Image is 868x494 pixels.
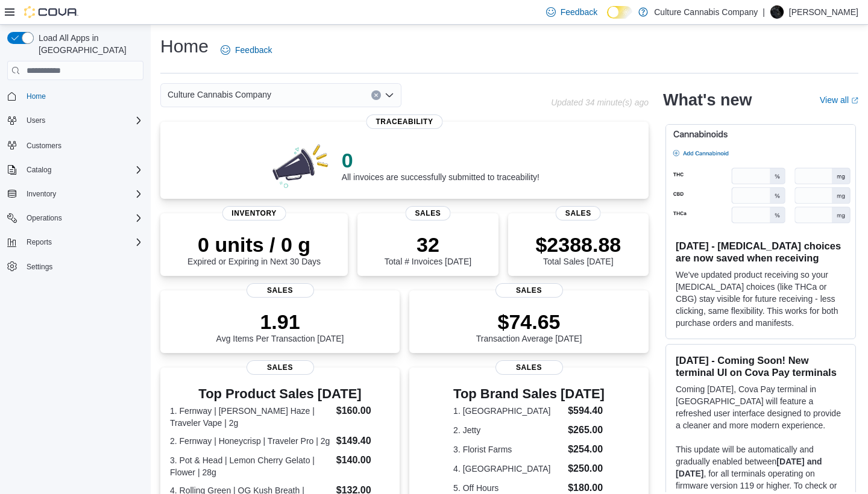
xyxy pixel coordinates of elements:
button: Operations [22,211,67,225]
button: Home [2,87,148,105]
dd: $250.00 [568,461,605,476]
svg: External link [851,97,858,104]
p: 1.91 [216,310,344,334]
p: [PERSON_NAME] [789,5,858,19]
span: Catalog [22,163,143,177]
span: Load All Apps in [GEOGRAPHIC_DATA] [34,32,143,56]
div: All invoices are successfully submitted to traceability! [342,148,539,182]
span: Settings [22,259,143,274]
input: Dark Mode [607,6,632,19]
span: Operations [22,211,143,225]
button: Open list of options [385,90,394,100]
span: Sales [247,283,314,298]
button: Reports [22,235,57,249]
span: Reports [27,237,52,247]
a: View allExternal link [820,95,858,105]
dd: $160.00 [336,404,390,418]
span: Sales [405,206,450,220]
a: Home [22,89,51,104]
div: Total # Invoices [DATE] [385,233,471,266]
dd: $149.40 [336,434,390,448]
span: Culture Cannabis Company [168,87,271,102]
p: 0 [342,148,539,172]
p: We've updated product receiving so your [MEDICAL_DATA] choices (like THCa or CBG) stay visible fo... [676,269,846,329]
h3: Top Brand Sales [DATE] [453,387,605,401]
nav: Complex example [7,83,143,307]
dt: 2. Jetty [453,424,563,436]
dt: 3. Florist Farms [453,443,563,455]
div: Transaction Average [DATE] [476,310,582,343]
h3: [DATE] - [MEDICAL_DATA] choices are now saved when receiving [676,240,846,264]
h3: [DATE] - Coming Soon! New terminal UI on Cova Pay terminals [676,354,846,378]
div: Matt Coley [770,5,784,19]
div: Avg Items Per Transaction [DATE] [216,310,344,343]
h1: Home [160,34,209,58]
button: Operations [2,210,148,227]
dt: 4. [GEOGRAPHIC_DATA] [453,463,563,475]
button: Catalog [2,161,148,178]
button: Customers [2,136,148,154]
p: Updated 34 minute(s) ago [551,98,649,107]
span: Inventory [222,206,286,220]
dd: $594.40 [568,404,605,418]
span: Customers [27,141,61,151]
span: Sales [247,360,314,375]
button: Inventory [2,186,148,202]
span: Reports [22,235,143,249]
span: Sales [495,283,563,298]
p: $74.65 [476,310,582,334]
p: Coming [DATE], Cova Pay terminal in [GEOGRAPHIC_DATA] will feature a refreshed user interface des... [676,383,846,431]
p: 32 [385,233,471,257]
p: | [763,5,765,19]
span: Customers [22,137,143,152]
span: Sales [556,206,601,220]
p: $2388.88 [535,233,621,257]
button: Users [22,113,50,128]
button: Catalog [22,163,56,177]
span: Users [27,116,45,125]
span: Dark Mode [607,19,608,19]
p: 0 units / 0 g [187,233,321,257]
dt: 1. Fernway | [PERSON_NAME] Haze | Traveler Vape | 2g [170,405,332,429]
dt: 3. Pot & Head | Lemon Cherry Gelato | Flower | 28g [170,454,332,478]
button: Settings [2,258,148,275]
span: Feedback [561,6,597,18]
span: Sales [495,360,563,375]
img: 0 [269,141,332,189]
a: Customers [22,139,66,153]
h2: What's new [663,90,752,110]
a: Feedback [216,38,277,62]
span: Catalog [27,165,51,175]
a: Settings [22,260,57,274]
button: Clear input [371,90,381,100]
span: Inventory [27,189,56,199]
div: Total Sales [DATE] [535,233,621,266]
dt: 5. Off Hours [453,482,563,494]
h3: Top Product Sales [DATE] [170,387,390,401]
dt: 1. [GEOGRAPHIC_DATA] [453,405,563,417]
button: Inventory [22,187,61,201]
span: Feedback [235,44,272,56]
span: Operations [27,213,62,223]
dt: 2. Fernway | Honeycrisp | Traveler Pro | 2g [170,435,332,447]
span: Settings [27,262,52,272]
span: Users [22,113,143,128]
dd: $254.00 [568,442,605,457]
span: Home [22,89,143,104]
img: Cova [24,6,78,18]
div: Expired or Expiring in Next 30 Days [187,233,321,266]
button: Users [2,112,148,129]
span: Traceability [366,114,442,129]
span: Home [27,92,46,101]
button: Reports [2,234,148,251]
dd: $265.00 [568,423,605,437]
dd: $140.00 [336,453,390,467]
span: Inventory [22,187,143,201]
p: Culture Cannabis Company [654,5,758,19]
